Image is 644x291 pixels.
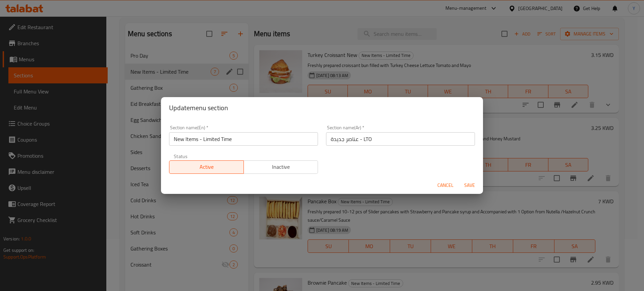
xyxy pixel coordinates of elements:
button: Inactive [244,160,318,174]
input: Please enter section name(en) [169,132,318,146]
span: Inactive [247,162,316,172]
input: Please enter section name(ar) [326,132,475,146]
span: Save [462,181,478,190]
button: Cancel [435,179,456,192]
button: Active [169,160,244,174]
button: Save [459,179,480,192]
span: Active [172,162,241,172]
span: Cancel [437,181,453,190]
h2: Update menu section [169,102,475,113]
